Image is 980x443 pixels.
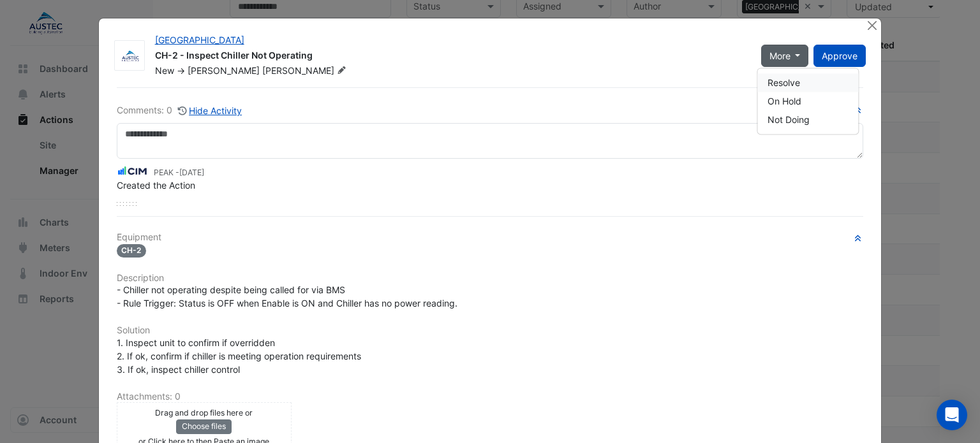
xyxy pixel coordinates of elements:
span: More [769,49,791,62]
span: 2025-09-10 17:28:06 [179,168,204,177]
h6: Description [117,273,864,284]
small: Drag and drop files here or [155,408,253,418]
button: Hide Activity [177,103,243,118]
button: On Hold [757,92,858,110]
span: [PERSON_NAME] [262,64,349,77]
button: Not Doing [757,110,858,129]
a: [GEOGRAPHIC_DATA] [155,34,244,45]
button: Close [865,18,879,32]
img: CIM [117,164,149,178]
button: Choose files [176,419,232,433]
span: [PERSON_NAME] [188,65,260,76]
button: Approve [813,45,866,67]
div: CH-2 - Inspect Chiller Not Operating [155,49,746,64]
span: -> [177,65,185,76]
button: Resolve [757,73,858,92]
small: PEAK - [154,167,204,178]
span: 1. Inspect unit to confirm if overridden 2. If ok, confirm if chiller is meeting operation requir... [117,337,361,375]
div: More [757,68,859,134]
img: Austec Automation [115,50,144,62]
div: Comments: 0 [117,103,243,118]
span: Created the Action [117,180,195,191]
h6: Equipment [117,232,864,243]
button: More [761,45,809,67]
h6: Attachments: 0 [117,391,864,402]
span: New [155,65,174,76]
span: - Chiller not operating despite being called for via BMS - Rule Trigger: Status is OFF when Enabl... [117,284,457,309]
div: Open Intercom Messenger [937,400,967,430]
span: Approve [822,50,857,61]
h6: Solution [117,325,864,336]
span: CH-2 [117,244,147,258]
